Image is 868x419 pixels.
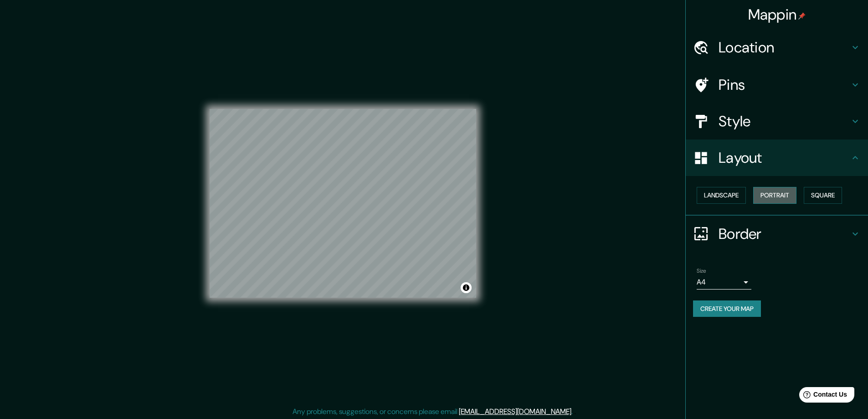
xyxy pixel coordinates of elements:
div: A4 [697,275,751,290]
div: Pins [686,67,868,103]
h4: Pins [719,76,850,94]
canvas: Map [210,109,476,298]
button: Square [804,187,842,204]
h4: Location [719,38,850,57]
div: Layout [686,140,868,176]
div: Style [686,103,868,140]
h4: Border [719,225,850,243]
button: Toggle attribution [461,282,472,293]
h4: Style [719,112,850,130]
label: Size [697,267,706,274]
div: . [574,406,576,417]
button: Landscape [697,187,746,204]
button: Create your map [693,300,761,317]
div: Border [686,216,868,252]
h4: Mappin [748,5,806,24]
img: pin-icon.png [798,12,806,20]
p: Any problems, suggestions, or concerns please email . [293,406,573,417]
a: [EMAIL_ADDRESS][DOMAIN_NAME] [459,407,571,416]
div: . [573,406,574,417]
button: Portrait [753,187,796,204]
iframe: Help widget launcher [787,383,858,409]
h4: Layout [719,149,850,167]
div: Location [686,29,868,66]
